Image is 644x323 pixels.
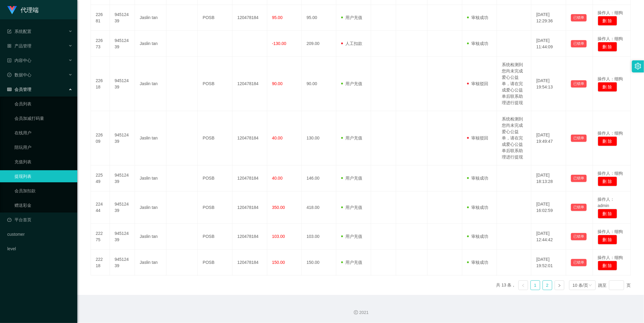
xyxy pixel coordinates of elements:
[14,141,72,153] a: 陪玩用户
[571,233,587,240] button: 已锁单
[598,229,623,234] span: 操作人：细狗
[302,31,336,57] td: 209.00
[467,234,488,239] span: 审核成功
[571,40,587,47] button: 已锁单
[7,228,72,240] a: customer
[571,14,587,21] button: 已锁单
[531,111,566,165] td: [DATE] 19:49:47
[531,281,540,290] a: 1
[272,205,285,210] span: 350.00
[598,197,615,208] span: 操作人：admin
[110,57,135,111] td: 94512439
[198,224,232,250] td: POSB
[91,31,110,57] td: 22673
[558,284,561,287] i: 图标: right
[110,224,135,250] td: 94512439
[571,80,587,88] button: 已锁单
[7,58,31,63] span: 内容中心
[341,234,362,239] span: 用户充值
[91,191,110,224] td: 22444
[341,41,362,46] span: 人工扣款
[110,5,135,31] td: 94512439
[302,250,336,276] td: 150.00
[91,250,110,276] td: 22218
[598,10,623,15] span: 操作人：细狗
[14,127,72,139] a: 在线用户
[496,280,516,290] li: 共 13 条，
[302,111,336,165] td: 130.00
[14,112,72,124] a: 会员加减打码量
[543,281,552,290] a: 2
[7,87,11,91] i: 图标: table
[341,15,362,20] span: 用户充值
[272,176,283,181] span: 40.00
[635,63,641,69] i: 图标: setting
[531,224,566,250] td: [DATE] 12:44:42
[91,224,110,250] td: 22275
[7,43,31,48] span: 产品管理
[272,234,285,239] span: 103.00
[7,72,31,77] span: 数据中心
[272,41,286,46] span: -130.00
[598,136,617,146] button: 删 除
[598,280,631,290] div: 跳至 页
[82,309,639,316] div: 2021
[302,57,336,111] td: 90.00
[91,165,110,191] td: 22549
[571,204,587,211] button: 已锁单
[518,280,528,290] li: 上一页
[531,191,566,224] td: [DATE] 16:02:59
[272,81,283,86] span: 90.00
[341,260,362,265] span: 用户充值
[497,57,532,111] td: 系统检测到您尚未完成爱心公益单，请在完成爱心公益单后联系助理进行提现
[598,82,617,92] button: 删 除
[135,57,166,111] td: Jaslin tan
[467,176,488,181] span: 审核成功
[7,29,11,34] i: 图标: form
[110,250,135,276] td: 94512439
[467,260,488,265] span: 审核成功
[598,177,617,186] button: 删 除
[302,191,336,224] td: 418.00
[135,31,166,57] td: Jaslin tan
[467,205,488,210] span: 审核成功
[14,170,72,182] a: 提现列表
[232,224,267,250] td: 120478184
[302,165,336,191] td: 146.00
[571,259,587,266] button: 已锁单
[272,260,285,265] span: 150.00
[467,15,488,20] span: 审核成功
[497,111,532,165] td: 系统检测到您尚未完成爱心公益单，请在完成爱心公益单后联系助理进行提现
[135,224,166,250] td: Jaslin tan
[467,136,488,140] span: 审核驳回
[341,176,362,181] span: 用户充值
[272,136,283,140] span: 40.00
[571,135,587,142] button: 已锁单
[198,165,232,191] td: POSB
[531,31,566,57] td: [DATE] 11:44:09
[598,131,623,136] span: 操作人：细狗
[598,255,623,260] span: 操作人：细狗
[531,250,566,276] td: [DATE] 19:52:01
[530,280,540,290] li: 1
[135,5,166,31] td: Jaslin tan
[232,111,267,165] td: 120478184
[14,199,72,211] a: 赠送彩金
[598,36,623,41] span: 操作人：细狗
[7,58,11,62] i: 图标: profile
[110,165,135,191] td: 94512439
[110,111,135,165] td: 94512439
[272,15,283,20] span: 95.00
[531,165,566,191] td: [DATE] 18:13:28
[467,41,488,46] span: 审核成功
[232,250,267,276] td: 120478184
[7,214,72,226] a: 图标: dashboard平台首页
[135,250,166,276] td: Jaslin tan
[7,243,72,255] a: level
[341,136,362,140] span: 用户充值
[198,111,232,165] td: POSB
[598,261,617,270] button: 删 除
[232,191,267,224] td: 120478184
[110,31,135,57] td: 94512439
